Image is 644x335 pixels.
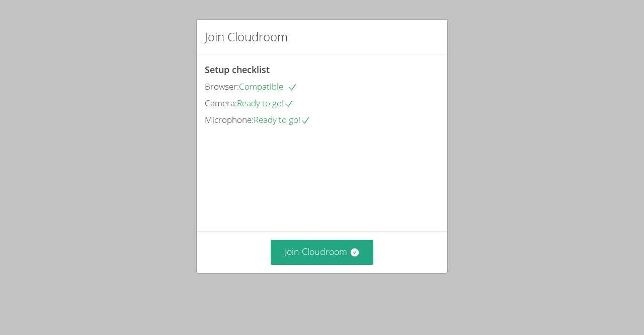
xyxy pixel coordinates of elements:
[254,114,310,125] span: Ready to go!
[205,114,254,125] span: Microphone:
[205,63,270,76] span: Setup checklist
[239,81,297,92] span: Compatible
[271,240,374,264] button: Join Cloudroom
[237,97,294,109] span: Ready to go!
[205,97,237,109] span: Camera:
[205,28,288,46] h2: Join Cloudroom
[205,81,239,92] span: Browser:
